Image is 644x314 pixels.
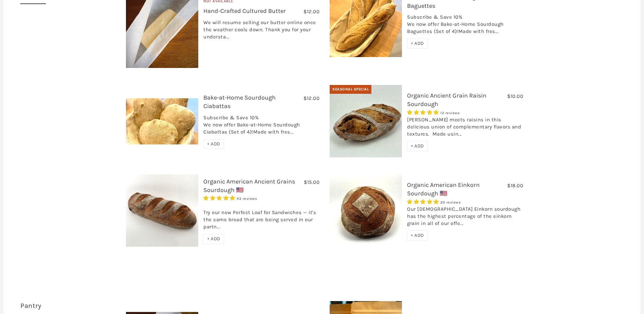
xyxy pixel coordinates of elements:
span: $12.00 [303,95,319,101]
span: + ADD [207,236,220,242]
a: Bake-at-Home Sourdough Ciabattas [203,94,276,110]
a: Organic American Einkorn Sourdough 🇺🇸 [407,181,480,197]
span: $12.00 [303,8,319,15]
span: + ADD [207,141,220,147]
span: 5.00 stars [407,109,440,116]
div: Seasonal Special [330,85,371,94]
span: 43 reviews [237,196,257,201]
div: [PERSON_NAME] meets raisins in this delicious union of complementary flavors and textures. Made u... [407,116,523,141]
img: Organic Ancient Grain Raisin Sourdough [330,85,402,157]
span: $18.00 [507,182,523,189]
img: Bake-at-Home Sourdough Ciabattas [126,98,198,144]
div: + ADD [407,141,428,151]
a: Hand-Crafted Cultured Butter [203,7,286,15]
span: 20 reviews [440,200,461,205]
a: Pantry [20,302,41,310]
span: 12 reviews [440,111,460,115]
span: 4.95 stars [407,199,440,205]
div: Subscribe & Save 10% We now offer Bake-at-Home Sourdough Baguettes (Set of 4)!Made with fres... [407,14,523,38]
div: + ADD [203,139,224,149]
img: Organic American Einkorn Sourdough 🇺🇸 [330,174,402,247]
span: + ADD [411,232,424,238]
span: + ADD [411,143,424,149]
a: Organic Ancient Grain Raisin Sourdough [407,92,486,108]
div: Subscribe & Save 10% We now offer Bake-at-Home Sourdough Ciabattas (Set of 4)!Made with fres... [203,114,319,139]
span: + ADD [411,40,424,46]
div: + ADD [407,230,428,241]
div: Our [DEMOGRAPHIC_DATA] Einkorn sourdough has the highest percentage of the einkorn grain in all o... [407,206,523,230]
img: Organic American Ancient Grains Sourdough 🇺🇸 [126,174,198,247]
div: We will resume selling our butter online once the weather cools down. Thank you for your understa... [203,19,319,44]
div: + ADD [203,234,224,244]
div: + ADD [407,38,428,49]
div: Try our new Perfect Loaf for Sandwiches — it's the same bread that are being served in our partn... [203,202,319,234]
span: $10.00 [507,93,523,99]
span: $15.00 [304,179,319,185]
a: Organic American Ancient Grains Sourdough 🇺🇸 [203,178,295,194]
span: 4.93 stars [203,195,237,201]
